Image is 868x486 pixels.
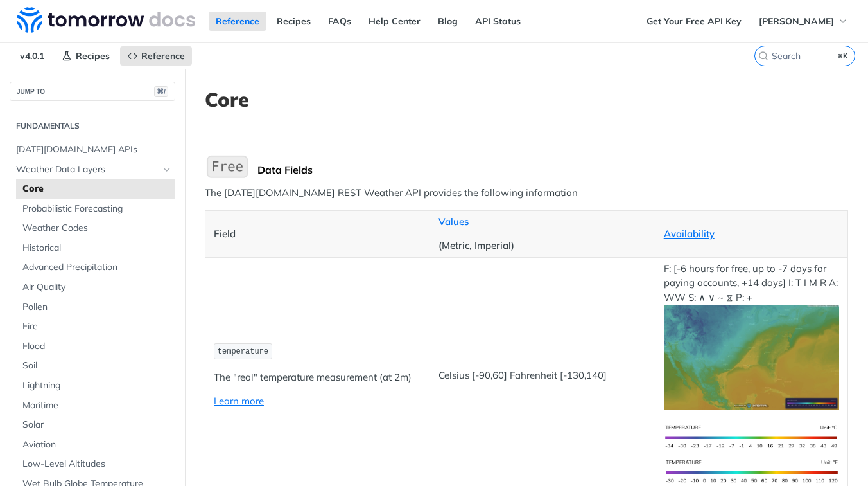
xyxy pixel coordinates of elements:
a: Recipes [55,46,117,66]
span: v4.0.1 [13,46,51,66]
span: Probabilistic Forecasting [22,203,172,215]
a: Probabilistic Forecasting [16,199,175,219]
p: The "real" temperature measurement (at 2m) [214,370,421,385]
kbd: ⌘K [835,50,851,62]
a: Help Center [361,12,428,31]
a: Values [438,215,469,228]
img: Tomorrow.io Weather API Docs [17,7,195,33]
a: Weather Codes [16,219,175,238]
a: [DATE][DOMAIN_NAME] APIs [10,140,175,159]
span: Aviation [22,438,172,451]
a: Reference [209,12,266,31]
svg: Search [758,51,768,61]
span: Solar [22,419,172,431]
a: Historical [16,239,175,258]
h2: Fundamentals [10,120,175,132]
p: Celsius [-90,60] Fahrenheit [-130,140] [438,368,646,383]
a: Learn more [214,395,264,407]
span: Air Quality [22,281,172,294]
span: Core [22,183,172,195]
a: Aviation [16,435,175,455]
span: Advanced Precipitation [22,261,172,274]
a: Pollen [16,298,175,317]
span: Low-Level Altitudes [22,458,172,471]
a: Blog [431,12,465,31]
button: JUMP TO⌘/ [10,82,175,101]
span: Soil [22,359,172,372]
div: Data Fields [257,163,848,176]
span: [PERSON_NAME] [759,15,834,27]
a: Low-Level Altitudes [16,455,175,474]
span: Weather Codes [22,222,172,235]
a: Recipes [270,12,318,31]
a: Solar [16,415,175,435]
a: Reference [120,46,192,66]
span: temperature [218,347,268,356]
a: Lightning [16,376,175,395]
span: [DATE][DOMAIN_NAME] APIs [16,143,172,156]
a: Get Your Free API Key [639,12,749,31]
p: The [DATE][DOMAIN_NAME] REST Weather API provides the following information [205,186,848,201]
span: Recipes [76,50,110,62]
span: Flood [22,340,172,353]
p: (Metric, Imperial) [438,239,646,253]
h1: Core [205,88,848,111]
a: Maritime [16,396,175,415]
a: Soil [16,356,175,375]
span: Maritime [22,399,172,412]
span: Lightning [22,379,172,392]
p: Field [214,227,421,242]
span: Fire [22,320,172,333]
button: [PERSON_NAME] [752,12,855,31]
a: Advanced Precipitation [16,258,175,277]
p: F: [-6 hours for free, up to -7 days for paying accounts, +14 days] I: T I M R A: WW S: ∧ ∨ ~ ⧖ P: + [664,262,839,410]
span: Expand image [664,465,839,477]
span: Pollen [22,301,172,314]
span: Weather Data Layers [16,163,159,176]
a: Flood [16,337,175,356]
a: API Status [468,12,528,31]
a: FAQs [321,12,358,31]
span: Historical [22,242,172,255]
a: Core [16,179,175,199]
a: Air Quality [16,278,175,297]
a: Weather Data LayersHide subpages for Weather Data Layers [10,160,175,179]
a: Availability [664,228,715,240]
span: Expand image [664,350,839,363]
span: Reference [141,50,185,62]
span: Expand image [664,430,839,442]
button: Hide subpages for Weather Data Layers [162,165,172,175]
a: Fire [16,317,175,336]
span: ⌘/ [154,86,168,97]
